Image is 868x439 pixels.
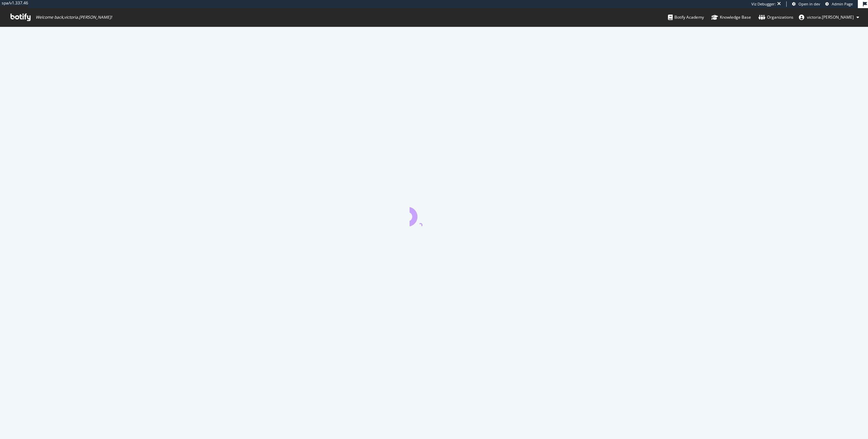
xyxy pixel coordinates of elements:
button: victoria.[PERSON_NAME] [793,12,865,23]
a: Organizations [758,8,793,26]
a: Knowledge Base [711,8,751,26]
a: Botify Academy [668,8,704,26]
div: Viz Debugger: [751,1,776,7]
div: Organizations [758,14,793,21]
span: Welcome back, victoria.[PERSON_NAME] ! [36,15,112,20]
a: Admin Page [825,1,853,7]
span: Open in dev [798,1,820,6]
div: Botify Academy [668,14,704,21]
span: Admin Page [832,1,853,6]
div: Knowledge Base [711,14,751,21]
span: victoria.wong [807,14,854,20]
a: Open in dev [792,1,820,7]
